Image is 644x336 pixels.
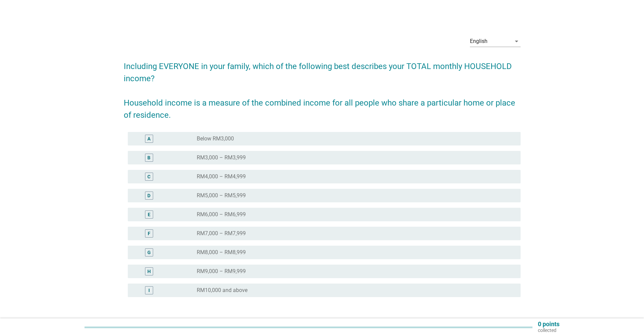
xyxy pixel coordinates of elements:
label: RM7,000 – RM7,999 [197,230,246,237]
div: English [470,38,487,44]
label: RM5,000 – RM5,999 [197,192,246,199]
i: arrow_drop_down [512,37,521,45]
div: A [147,135,150,142]
label: RM10,000 and above [197,287,247,294]
label: RM9,000 – RM9,999 [197,268,246,275]
label: Below RM3,000 [197,135,234,142]
label: RM6,000 – RM6,999 [197,211,246,218]
label: RM3,000 – RM3,999 [197,154,246,161]
div: D [147,192,150,199]
h2: Including EVERYONE in your family, which of the following best describes your TOTAL monthly HOUSE... [124,53,521,121]
p: collected [538,327,559,333]
div: E [148,211,150,218]
div: F [148,230,150,237]
label: RM8,000 – RM8,999 [197,249,246,256]
p: 0 points [538,321,559,327]
div: I [148,287,150,294]
div: G [147,249,151,256]
div: C [147,173,150,180]
label: RM4,000 – RM4,999 [197,173,246,180]
div: H [147,268,151,275]
div: B [147,154,150,161]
